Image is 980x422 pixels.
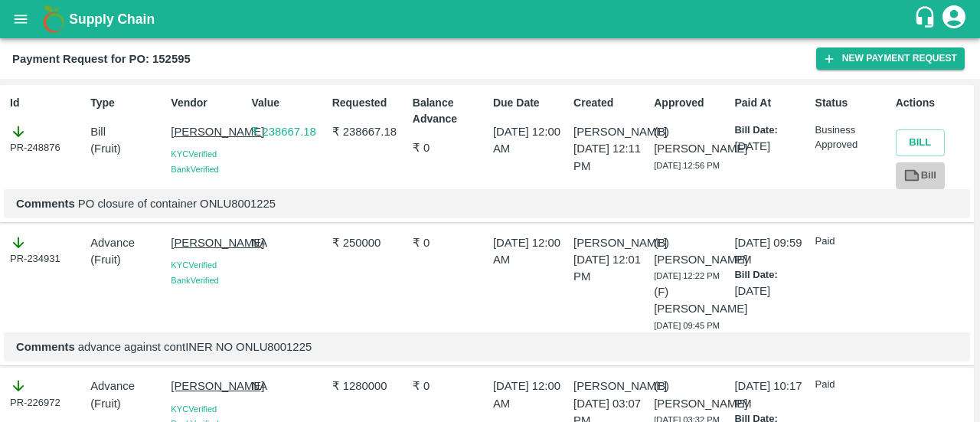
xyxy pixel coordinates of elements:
a: Bill [896,162,945,189]
p: Actions [896,95,970,111]
p: [DATE] 12:11 PM [573,140,648,175]
p: Due Date [493,95,567,111]
p: ₹ 250000 [332,234,407,251]
img: logo [38,4,69,34]
p: [PERSON_NAME] [573,123,648,140]
p: [PERSON_NAME] [171,123,245,140]
p: Bill Date: [734,268,808,283]
p: Balance Advance [413,95,487,127]
p: [DATE] 10:17 PM [734,378,808,412]
p: Requested [332,95,407,111]
p: Paid [815,234,890,249]
p: Vendor [171,95,245,111]
p: ₹ 0 [413,378,487,394]
a: Supply Chain [69,8,913,30]
div: customer-support [913,5,940,33]
p: (B) [PERSON_NAME] [654,123,728,158]
div: PR-248876 [10,123,84,155]
p: [DATE] 12:00 AM [493,234,567,269]
p: ₹ 0 [413,234,487,251]
span: [DATE] 09:45 PM [654,321,720,330]
p: [DATE] [734,283,808,299]
p: PO closure of container ONLU8001225 [16,195,958,212]
p: Paid At [734,95,808,111]
p: [DATE] 12:00 AM [493,378,567,412]
p: Bill Date: [734,123,808,138]
span: KYC Verified [171,260,217,270]
p: ₹ 238667.18 [332,123,407,140]
button: open drawer [3,2,38,37]
p: advance against contINER NO ONLU8001225 [16,339,958,355]
p: (B) [PERSON_NAME] [654,234,728,269]
span: KYC Verified [171,149,217,159]
span: [DATE] 12:56 PM [654,161,720,170]
p: NA [251,378,325,394]
p: ( Fruit ) [90,251,165,268]
p: ₹ 238667.18 [251,123,325,140]
p: [PERSON_NAME] [573,378,648,394]
p: Bill [90,123,165,140]
p: Business Approved [815,123,890,152]
p: [DATE] 09:59 PM [734,234,808,269]
p: Approved [654,95,728,111]
div: PR-234931 [10,234,84,267]
b: Comments [16,198,75,210]
p: [PERSON_NAME] [171,234,245,251]
p: ( Fruit ) [90,140,165,157]
p: ( Fruit ) [90,395,165,412]
p: [DATE] [734,138,808,155]
p: [DATE] 12:00 AM [493,123,567,158]
b: Comments [16,341,75,353]
p: [PERSON_NAME] [573,234,648,251]
p: Advance [90,234,165,251]
span: Bank Verified [171,165,218,174]
b: Supply Chain [69,11,155,27]
p: (B) [PERSON_NAME] [654,378,728,412]
p: Id [10,95,84,111]
p: ₹ 0 [413,139,487,156]
p: Status [815,95,890,111]
p: ₹ 1280000 [332,378,407,394]
span: [DATE] 12:22 PM [654,271,720,280]
p: (F) [PERSON_NAME] [654,283,728,318]
button: New Payment Request [816,47,965,70]
p: [DATE] 12:01 PM [573,251,648,286]
p: NA [251,234,325,251]
p: Type [90,95,165,111]
div: PR-226972 [10,378,84,410]
button: Bill [896,129,945,156]
p: [PERSON_NAME] [171,378,245,394]
p: Advance [90,378,165,394]
p: Paid [815,378,890,392]
p: Value [251,95,325,111]
div: account of current user [940,3,968,35]
b: Payment Request for PO: 152595 [12,53,191,65]
span: Bank Verified [171,276,218,285]
p: Created [573,95,648,111]
span: KYC Verified [171,404,217,414]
